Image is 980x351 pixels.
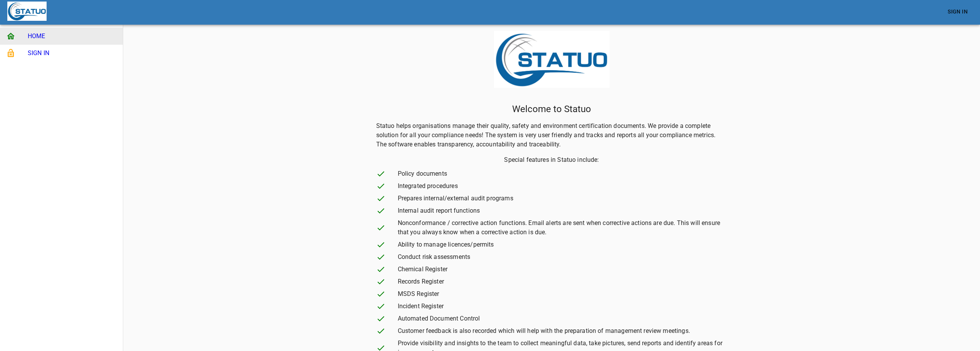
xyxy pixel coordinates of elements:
[398,206,727,215] span: Internal audit report functions
[398,240,727,249] span: Ability to manage licences/permits
[376,121,727,149] p: Statuo helps organisations manage their quality, safety and environment certification documents. ...
[494,31,610,88] img: Logo
[504,155,599,165] p: Special features in Statuo include:
[398,302,727,311] span: Incident Register
[398,252,727,262] span: Conduct risk assessments
[398,181,727,191] span: Integrated procedures
[948,7,968,17] span: Sign In
[398,265,727,274] span: Chemical Register
[7,2,47,21] img: Statuo
[398,326,727,336] span: Customer feedback is also recorded which will help with the preparation of management review meet...
[945,5,971,19] a: Sign In
[398,169,727,178] span: Policy documents
[398,277,727,286] span: Records Register
[28,32,117,41] span: HOME
[398,289,727,299] span: MSDS Register
[398,194,727,203] span: Prepares internal/external audit programs
[512,103,591,115] p: Welcome to Statuo
[398,218,727,237] span: Nonconformance / corrective action functions. Email alerts are sent when corrective actions are d...
[398,314,727,323] span: Automated Document Control
[28,49,117,58] span: SIGN IN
